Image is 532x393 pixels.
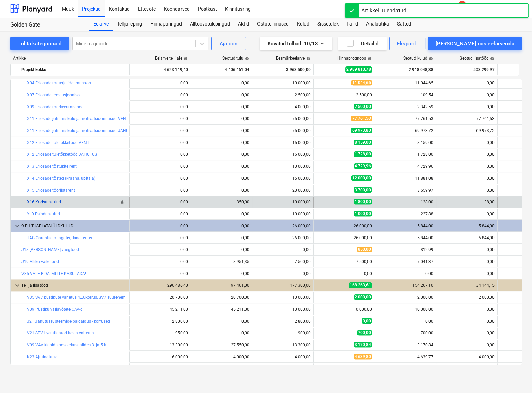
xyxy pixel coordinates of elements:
span: edit [318,247,323,252]
div: 128,00 [378,200,433,204]
span: 4 729,96 [354,163,372,169]
span: edit [318,92,323,98]
span: edit [318,318,323,324]
a: J21 Jahutussüsteemide paigaldus - korrused [27,319,110,324]
span: edit [134,116,139,121]
a: Tellija leping [113,17,146,31]
div: 296 486,40 [132,283,188,288]
a: X07 Eriosade teostusjoonised [27,93,82,97]
div: 69 973,72 [439,128,495,133]
span: bar_chart [120,330,125,336]
div: Golden Gate [10,21,81,29]
div: 0,00 [439,307,495,312]
div: 950,00 [132,331,188,335]
div: 0,00 [378,319,433,324]
div: Kuvatud tulbad : 10/13 [268,39,324,48]
div: 109,54 [378,93,433,97]
span: 850,00 [357,247,372,252]
button: Detailid [338,37,387,50]
div: 0,00 [132,81,188,85]
span: edit [318,307,323,312]
div: 10 000,00 [255,200,311,204]
div: 2 918 048,38 [378,64,433,75]
div: Detailid [346,39,378,48]
div: Eelarve [89,17,113,31]
span: bar_chart [120,259,125,264]
a: X04 Eriosade materjalide transport [27,81,91,85]
div: 0,00 [439,164,495,169]
span: edit [134,104,139,110]
a: V09 VAV klapid koosolekusaalides 3. ja 5.k [27,343,106,347]
span: edit [134,92,139,98]
div: 0,00 [132,224,188,228]
div: 5 844,00 [378,235,433,240]
div: Ekspordi [397,39,418,48]
div: 0,00 [439,188,495,193]
span: edit [318,116,323,121]
span: edit [134,330,139,336]
span: edit [318,104,323,110]
span: bar_chart [120,176,125,181]
span: edit [134,80,139,86]
a: X11 Eriosade juhtimiskulu ja motivatsioonitasud VENT [27,116,128,121]
span: bar_chart [120,247,125,252]
div: 0,00 [194,152,249,157]
div: 2 000,00 [378,295,433,300]
div: 0,00 [194,188,249,193]
div: 10 000,00 [255,81,311,85]
span: bar_chart [120,104,125,110]
span: bar_chart [120,116,125,121]
a: YLD Esinduskulud [27,212,60,216]
a: Ostutellimused [253,17,293,31]
span: help [489,56,494,61]
a: V35 SV7 püstikute vahetus 4...6korrus, SV7 suurenemine [27,295,131,300]
div: Lülita kategooriaid [18,39,61,48]
span: bar_chart [120,271,125,276]
span: edit [134,318,139,324]
span: bar_chart [120,295,125,300]
div: 0,00 [194,93,249,97]
a: X11 Eriosade juhtimiskulu ja motivatsioonitasud JAHUTUS [27,128,136,133]
span: 2 500,00 [354,104,372,109]
span: edit [134,259,139,264]
span: 12 000,00 [351,175,372,181]
span: bar_chart [120,199,125,205]
a: Sätted [393,17,415,31]
div: 77 761,53 [378,116,433,121]
div: 16 000,00 [255,152,311,157]
iframe: Chat Widget [498,360,532,393]
span: bar_chart [120,164,125,169]
div: 0,00 [439,93,495,97]
span: help [244,56,249,61]
div: 10 000,00 [255,212,311,216]
div: 2 500,00 [316,93,372,97]
span: edit [134,187,139,193]
div: 0,00 [439,271,495,276]
div: Aktid [234,17,253,31]
div: 77 761,53 [439,116,495,121]
div: 34 144,15 [439,283,495,288]
span: edit [318,128,323,133]
span: 168 263,61 [349,282,372,288]
div: 10 000,00 [378,307,433,312]
span: bar_chart [120,342,125,348]
div: Eelarve tellijale [155,56,188,61]
a: X16 Koristuskulud [27,200,61,204]
a: Kulud [293,17,313,31]
div: 2 500,00 [255,93,311,97]
div: 11 881,08 [378,176,433,181]
div: 227,88 [378,212,433,216]
a: X13 Eriosade tõstukite rent [27,164,77,169]
button: Ekspordi [389,37,425,50]
div: 69 973,72 [378,128,433,133]
span: edit [318,259,323,264]
div: 0,00 [439,212,495,216]
div: 0,00 [439,319,495,324]
div: 45 211,00 [132,307,188,312]
div: 0,00 [132,164,188,169]
div: Alltöövõtulepingud [186,17,234,31]
span: edit [318,295,323,300]
div: 4 623 149,40 [132,64,188,75]
div: 0,00 [439,81,495,85]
